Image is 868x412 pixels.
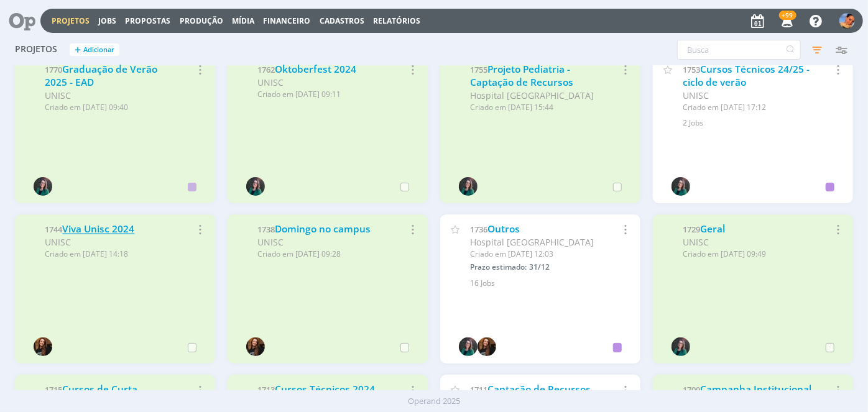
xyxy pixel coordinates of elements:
a: Jobs [98,16,116,26]
a: Projeto Pediatria - Captação de Recursos [470,63,573,89]
span: 1715 [45,385,62,396]
span: 1753 [683,64,701,75]
span: Hospital [GEOGRAPHIC_DATA] [470,237,594,249]
a: Cursos Técnicos 24/25 - ciclo de verão [683,63,810,89]
div: Criado em [DATE] 15:44 [470,102,601,113]
button: Financeiro [260,16,315,26]
span: Cadastros [320,16,364,26]
span: Prazo estimado: [470,262,527,273]
button: Produção [176,16,227,26]
img: T [246,337,265,356]
span: 1709 [683,385,701,396]
div: 16 Jobs [471,278,626,290]
span: + [75,43,81,57]
img: R [459,337,478,356]
span: 1729 [683,224,701,236]
div: Criado em [DATE] 09:11 [257,89,389,100]
button: +99 [773,10,799,32]
a: Cursos de Curta Duração 2024 [45,383,137,410]
div: Criado em [DATE] 14:18 [45,249,176,260]
span: UNISC [683,89,709,101]
span: Projetos [15,44,57,55]
a: Viva Unisc 2024 [62,223,134,236]
div: Criado em [DATE] 12:03 [470,249,601,260]
span: 1755 [470,64,487,75]
img: R [672,177,690,196]
span: 31/12 [529,262,550,273]
div: Criado em [DATE] 17:12 [683,102,815,113]
a: Produção [180,16,223,26]
span: Adicionar [83,46,114,54]
img: T [34,337,52,356]
span: Propostas [125,16,170,26]
span: UNISC [257,237,284,249]
img: R [34,177,52,196]
span: 1736 [470,224,487,236]
button: Mídia [228,16,258,26]
button: Jobs [95,16,120,26]
span: UNISC [683,237,709,249]
span: 1738 [257,224,275,236]
img: R [459,177,478,196]
img: R [246,177,265,196]
img: T [478,337,496,356]
button: Propostas [121,16,174,26]
span: 1770 [45,64,62,75]
span: UNISC [45,89,71,101]
span: 1713 [257,385,275,396]
button: Projetos [48,16,93,26]
span: Hospital [GEOGRAPHIC_DATA] [470,89,594,101]
button: Cadastros [316,16,368,26]
input: Busca [677,40,801,60]
span: +99 [779,11,796,20]
a: Geral [701,223,726,236]
a: Graduação de Verão 2025 - EAD [45,63,157,89]
div: Criado em [DATE] 09:49 [683,249,815,260]
a: Mídia [232,16,254,26]
a: Financeiro [264,16,311,26]
span: 1711 [470,385,487,396]
img: R [672,337,690,356]
div: Criado em [DATE] 09:40 [45,102,176,113]
a: Campanha Institucional 2024 [683,383,812,410]
span: UNISC [45,237,71,249]
a: Oktoberfest 2024 [275,63,356,76]
div: Criado em [DATE] 09:28 [257,249,389,260]
a: Projetos [52,16,90,26]
button: +Adicionar [70,43,119,57]
span: UNISC [257,76,284,88]
button: Relatórios [369,16,424,26]
a: Outros [487,223,520,236]
span: 1762 [257,64,275,75]
button: L [839,10,856,32]
a: Domingo no campus [275,223,371,236]
span: 1744 [45,224,62,236]
a: Captação de Recursos [487,383,591,396]
a: Relatórios [373,16,420,26]
div: 2 Jobs [683,118,839,129]
img: L [839,13,855,29]
a: Cursos Técnicos 2024 [275,383,375,396]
